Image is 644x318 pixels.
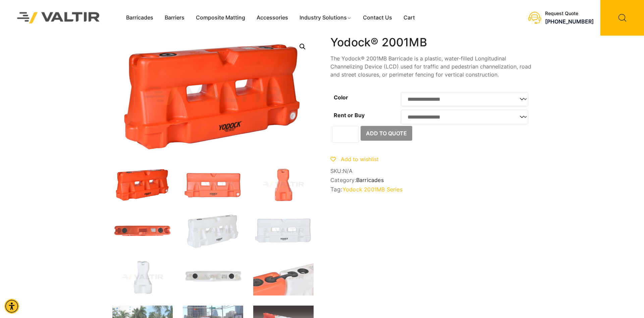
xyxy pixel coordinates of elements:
[183,213,243,249] img: 2001MB_Nat_3Q.jpg
[330,54,532,79] p: The Yodock® 2001MB Barricade is a plastic, water-filled Longitudinal Channelizing Device (LCD) us...
[253,213,314,249] img: 2001MB_Nat_Front.jpg
[330,168,532,174] span: SKU:
[356,177,384,183] a: Barricades
[159,13,190,23] a: Barriers
[357,13,398,23] a: Contact Us
[545,11,594,16] div: Request Quote
[361,126,412,141] button: Add to Quote
[342,186,402,193] a: Yodock 2001MB Series
[398,13,421,23] a: Cart
[341,156,379,163] span: Add to wishlist
[334,112,365,119] label: Rent or Buy
[183,259,243,296] img: 2001MB_Nat_Top.jpg
[343,168,353,174] span: N/A
[330,177,532,183] span: Category:
[4,299,19,314] div: Accessibility Menu
[112,213,173,249] img: 2001MB_Org_Top.jpg
[297,41,309,53] a: 🔍
[294,13,357,23] a: Industry Solutions
[183,167,243,203] img: 2001MB_Org_Front.jpg
[332,126,359,143] input: Product quantity
[330,186,532,193] span: Tag:
[8,3,109,32] img: Valtir Rentals
[112,259,173,296] img: 2001MB_Nat_Side.jpg
[334,94,348,101] label: Color
[253,259,314,296] img: 2001MB_Xtra2.jpg
[330,36,532,49] h1: Yodock® 2001MB
[251,13,294,23] a: Accessories
[120,13,159,23] a: Barricades
[253,167,314,203] img: 2001MB_Org_Side.jpg
[545,18,594,25] a: [PHONE_NUMBER]
[330,156,379,163] a: Add to wishlist
[112,167,173,203] img: 2001MB_Org_3Q.jpg
[190,13,251,23] a: Composite Matting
